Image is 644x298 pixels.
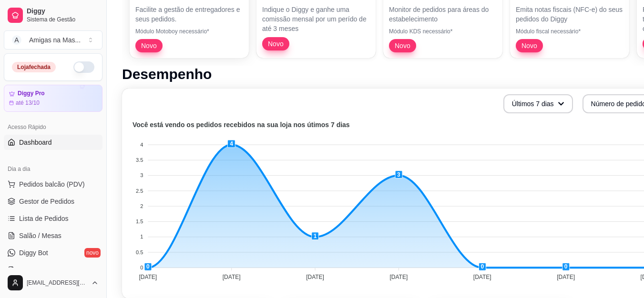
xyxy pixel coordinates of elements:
span: KDS [19,265,33,275]
text: Você está vendo os pedidos recebidos na sua loja nos útimos 7 dias [133,121,350,129]
a: Gestor de Pedidos [4,194,102,209]
tspan: [DATE] [139,274,157,280]
span: Salão / Mesas [19,231,61,240]
span: Diggy [27,7,99,16]
button: Select a team [4,30,102,50]
tspan: 2 [140,203,143,209]
a: Lista de Pedidos [4,211,102,226]
tspan: 3.5 [136,157,143,163]
tspan: [DATE] [306,274,324,280]
div: Dia a dia [4,161,102,177]
div: Acesso Rápido [4,119,102,135]
article: Diggy Pro [18,90,45,97]
a: DiggySistema de Gestão [4,4,102,27]
a: KDS [4,262,102,278]
tspan: 1 [140,234,143,239]
a: Salão / Mesas [4,228,102,243]
tspan: 0.5 [136,249,143,255]
tspan: 2.5 [136,188,143,194]
a: Dashboard [4,135,102,150]
tspan: 4 [140,142,143,148]
span: Novo [518,41,541,50]
div: Loja fechada [12,62,56,72]
span: Gestor de Pedidos [19,197,74,206]
button: Pedidos balcão (PDV) [4,177,102,192]
tspan: 0 [140,265,143,270]
span: Lista de Pedidos [19,214,69,223]
span: Dashboard [19,138,52,147]
p: Módulo KDS necessário* [389,28,497,35]
tspan: [DATE] [389,274,408,280]
span: Novo [264,39,287,49]
tspan: 1.5 [136,219,143,224]
tspan: [DATE] [473,274,491,280]
p: Módulo fiscal necessário* [516,28,624,35]
p: Indique o Diggy e ganhe uma comissão mensal por um perído de até 3 meses [262,5,370,33]
a: Diggy Botnovo [4,245,102,260]
tspan: 3 [140,172,143,178]
a: Diggy Proaté 13/10 [4,85,102,112]
span: Pedidos balcão (PDV) [19,179,85,189]
span: Sistema de Gestão [27,16,99,23]
button: Alterar Status [73,61,94,73]
tspan: [DATE] [223,274,241,280]
p: Facilite a gestão de entregadores e seus pedidos. [135,5,243,24]
article: até 13/10 [16,99,40,107]
tspan: [DATE] [557,274,575,280]
span: Novo [137,41,161,50]
p: Emita notas fiscais (NFC-e) do seus pedidos do Diggy [516,5,624,24]
span: Diggy Bot [19,248,48,258]
span: A [12,35,21,45]
span: [EMAIL_ADDRESS][DOMAIN_NAME] [27,279,87,287]
div: Amigas na Mas ... [29,35,81,45]
p: Módulo Motoboy necessário* [135,28,243,35]
span: Novo [391,41,414,50]
button: [EMAIL_ADDRESS][DOMAIN_NAME] [4,271,102,294]
button: Últimos 7 dias [503,94,573,113]
p: Monitor de pedidos para áreas do estabelecimento [389,5,497,24]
